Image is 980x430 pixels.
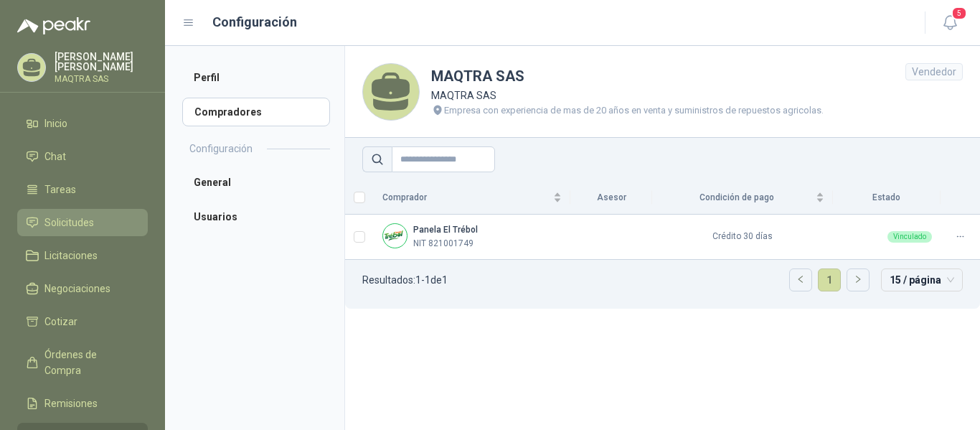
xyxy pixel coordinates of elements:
[847,268,870,291] li: Página siguiente
[44,396,98,411] span: Remisiones
[189,141,253,156] h2: Configuración
[44,347,134,378] span: Órdenes de Compra
[44,182,76,197] span: Tareas
[17,308,148,335] a: Cotizar
[17,209,148,236] a: Solicitudes
[570,181,652,215] th: Asesor
[17,242,148,269] a: Licitaciones
[413,237,473,251] p: NIT 821001749
[17,143,148,170] a: Chat
[652,181,833,215] th: Condición de pago
[819,269,840,291] a: 1
[847,269,869,291] button: right
[44,215,94,230] span: Solicitudes
[44,314,77,329] span: Cotizar
[44,281,110,296] span: Negociaciones
[55,75,148,83] p: MAQTRA SAS
[789,268,812,291] li: Página anterior
[431,88,824,103] p: MAQTRA SAS
[182,98,330,126] a: Compradores
[17,110,148,137] a: Inicio
[661,191,813,205] span: Condición de pago
[44,149,66,164] span: Chat
[182,202,330,231] a: Usuarios
[887,231,932,243] div: Vinculado
[182,63,330,92] a: Perfil
[413,225,478,235] b: Panela El Trébol
[182,168,330,197] a: General
[905,63,963,80] div: Vendedor
[444,103,824,118] p: Empresa con experiencia de mas de 20 años en venta y suministros de repuestos agricolas.
[652,215,833,260] td: Crédito 30 días
[55,52,148,72] p: [PERSON_NAME] [PERSON_NAME]
[362,275,448,285] p: Resultados: 1 - 1 de 1
[44,116,67,131] span: Inicio
[383,224,407,248] img: Company Logo
[890,269,954,291] span: 15 / página
[17,390,148,417] a: Remisiones
[818,268,841,291] li: 1
[212,12,297,32] h1: Configuración
[854,275,862,284] span: right
[382,191,550,205] span: Comprador
[881,268,963,291] div: tamaño de página
[790,269,811,291] button: left
[17,341,148,384] a: Órdenes de Compra
[17,275,148,302] a: Negociaciones
[17,176,148,203] a: Tareas
[796,275,805,284] span: left
[431,65,824,88] h1: MAQTRA SAS
[951,6,967,20] span: 5
[374,181,570,215] th: Comprador
[937,10,963,36] button: 5
[833,181,941,215] th: Estado
[17,17,90,34] img: Logo peakr
[44,248,98,263] span: Licitaciones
